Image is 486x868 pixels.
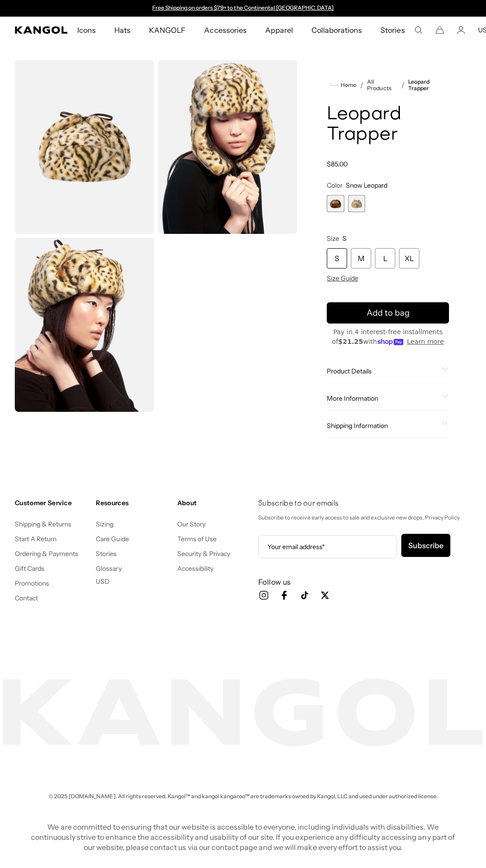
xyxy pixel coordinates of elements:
span: Color [327,181,343,189]
div: 2 of 2 [348,195,365,212]
button: Cart [436,26,444,34]
a: Accessories [195,17,255,43]
div: L [375,248,395,269]
a: Icons [68,17,105,43]
h4: Customer Service [15,499,88,507]
span: Stories [380,17,405,43]
a: Care Guide [96,535,129,543]
div: XL [399,248,419,269]
nav: breadcrumbs [327,79,449,92]
a: Hats [105,17,140,43]
a: Promotions [15,579,49,587]
a: Terms of Use [177,535,217,543]
span: Collaborations [312,17,362,43]
a: Our Story [177,520,206,528]
span: Shipping Information [327,422,438,430]
span: Size [327,234,339,243]
a: Free Shipping on orders $79+ to the Continental [GEOGRAPHIC_DATA] [152,4,334,11]
div: 1 of 2 [148,5,338,12]
button: Subscribe [401,534,450,557]
span: $85.00 [327,160,348,168]
a: Stories [96,550,117,558]
span: Add to bag [367,307,410,319]
button: Add to bag [327,302,449,324]
p: We are committed to ensuring that our website is accessible to everyone, including individuals wi... [28,822,458,852]
span: Icons [77,17,96,43]
a: Ordering & Payments [15,550,79,558]
a: KANGOLF [140,17,195,43]
a: Leopard Trapper [408,79,449,92]
a: Collaborations [302,17,371,43]
a: Security & Privacy [177,550,231,558]
summary: Search here [414,26,423,34]
slideshow-component: Announcement bar [148,5,338,12]
product-gallery: Gallery Viewer [15,60,297,412]
li: / [398,79,405,91]
label: Leopard [327,195,344,212]
span: S [343,234,347,243]
span: Apparel [265,17,293,43]
a: Shipping & Returns [15,520,72,528]
img: color-snow-leopard [15,60,154,234]
h3: Follow us [258,577,471,587]
h4: Resources [96,499,169,507]
img: snow-leopard [158,60,297,234]
a: Kangol [15,26,68,34]
h4: About [177,499,251,507]
a: Contact [15,594,38,602]
span: More Information [327,394,438,403]
a: Home [330,81,356,89]
a: Stories [371,17,414,43]
a: Glossary [96,564,121,573]
a: Apparel [256,17,302,43]
a: Gift Cards [15,564,44,573]
a: Sizing [96,520,113,528]
a: Start A Return [15,535,56,543]
a: Account [457,26,465,34]
span: Hats [114,17,131,43]
h4: Subscribe to our emails [258,499,471,509]
span: KANGOLF [149,17,186,43]
span: Accessories [204,17,246,43]
button: USD [96,577,110,586]
label: Snow Leopard [348,195,365,212]
span: Product Details [327,367,438,375]
a: All Products [367,79,397,92]
img: snow-leopard [15,238,154,411]
div: Announcement [148,5,338,12]
li: / [356,79,363,91]
a: Accessibility [177,564,213,573]
span: Home [339,82,356,88]
div: S [327,248,347,269]
span: Size Guide [327,274,358,282]
span: Snow Leopard [346,181,387,189]
h1: Leopard Trapper [327,104,449,145]
div: 1 of 2 [327,195,344,212]
p: Subscribe to receive early access to sale and exclusive new drops. Privacy Policy [258,513,471,523]
div: M [351,248,371,269]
